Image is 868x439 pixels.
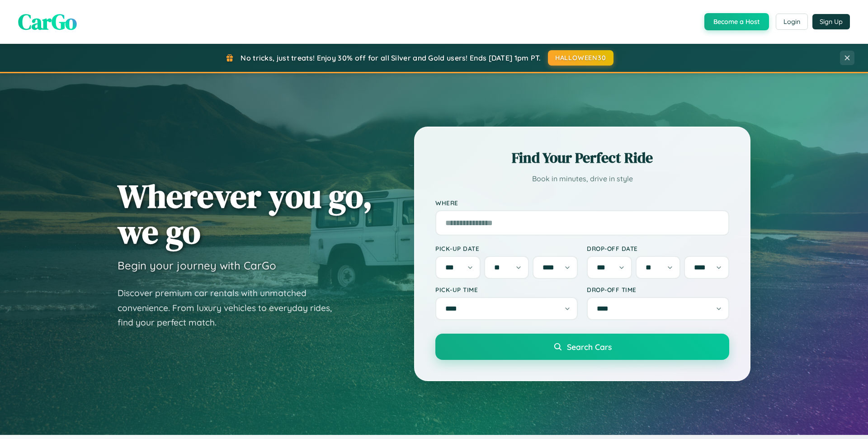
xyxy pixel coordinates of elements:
[812,14,850,29] button: Sign Up
[435,199,729,207] label: Where
[435,172,729,185] p: Book in minutes, drive in style
[435,334,729,360] button: Search Cars
[567,342,612,352] span: Search Cars
[435,148,729,168] h2: Find Your Perfect Ride
[435,286,578,293] label: Pick-up Time
[587,245,729,252] label: Drop-off Date
[241,53,541,62] span: No tricks, just treats! Enjoy 30% off for all Silver and Gold users! Ends [DATE] 1pm PT.
[548,50,613,66] button: HALLOWEEN30
[704,13,769,30] button: Become a Host
[118,259,276,272] h3: Begin your journey with CarGo
[18,7,77,37] span: CarGo
[435,245,578,252] label: Pick-up Date
[118,286,344,330] p: Discover premium car rentals with unmatched convenience. From luxury vehicles to everyday rides, ...
[587,286,729,293] label: Drop-off Time
[776,14,808,30] button: Login
[118,178,373,250] h1: Wherever you go, we go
